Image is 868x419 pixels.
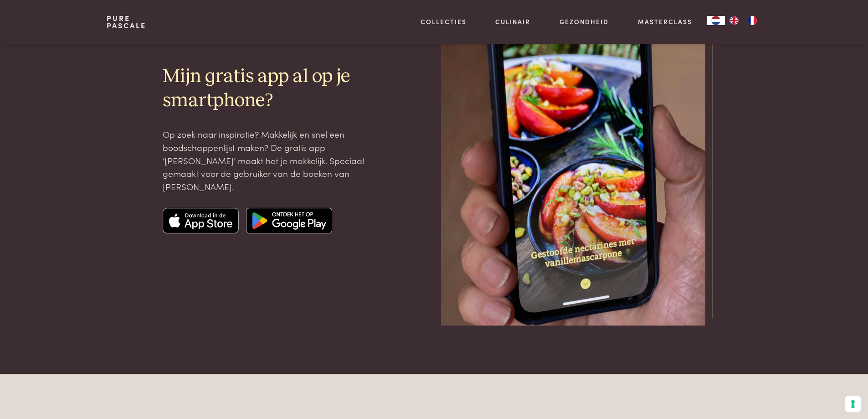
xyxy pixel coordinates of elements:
[707,16,725,25] div: Language
[743,16,761,25] a: FR
[163,65,371,113] h2: Mijn gratis app al op je smartphone?
[495,17,530,26] a: Culinair
[163,128,371,193] p: Op zoek naar inspiratie? Makkelijk en snel een boodschappenlijst maken? De gratis app ‘[PERSON_NA...
[421,17,467,26] a: Collecties
[560,17,609,26] a: Gezondheid
[638,17,692,26] a: Masterclass
[707,16,725,25] a: NL
[246,208,332,233] img: Google app store
[107,15,146,29] a: PurePascale
[725,16,743,25] a: EN
[707,16,761,25] aside: Language selected: Nederlands
[725,16,761,25] ul: Language list
[163,208,239,233] img: Apple app store
[845,396,861,412] button: Uw voorkeuren voor toestemming voor trackingtechnologieën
